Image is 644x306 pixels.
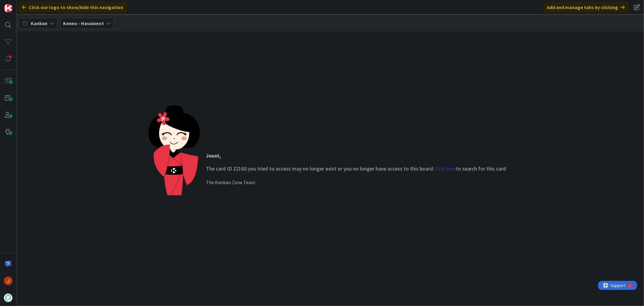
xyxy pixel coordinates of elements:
p: The card ID 22160 you tried to access may no longer exist or you no longer have access to this bo... [206,151,506,173]
div: 1 [31,2,33,7]
img: Visit kanbanzone.com [4,4,12,12]
b: Kenno - Havainnot [63,20,104,26]
div: Click our logo to show/hide this navigation [18,2,127,13]
strong: Jouni , [206,152,221,159]
span: Kanban [31,20,47,27]
img: avatar [4,294,12,302]
div: Add and manage tabs by clicking [543,2,628,13]
img: JM [4,277,12,285]
span: Support [13,1,27,8]
div: The Kanban Zone Team [206,179,506,186]
a: Click here [434,165,456,172]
